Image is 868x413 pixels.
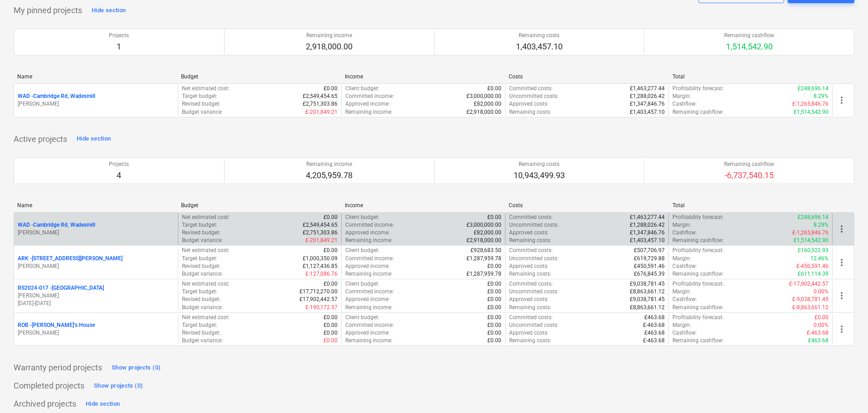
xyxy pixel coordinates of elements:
p: Profitability forecast : [672,314,724,321]
div: Budget [181,202,338,209]
p: Net estimated cost : [182,314,230,321]
p: WAD - Cambridge Rd, Wadesmill [18,92,95,100]
p: Budget variance : [182,108,223,116]
p: Committed costs : [509,85,553,92]
p: £0.00 [487,296,501,303]
div: Budget [181,73,338,80]
div: Hide section [92,5,126,16]
div: WAD -Cambridge Rd, Wadesmill[PERSON_NAME] [18,221,174,237]
p: Budget variance : [182,237,223,244]
span: more_vert [836,290,847,301]
p: Warranty period projects [14,362,102,373]
p: Committed income : [345,288,394,296]
p: Margin : [672,221,691,229]
p: Remaining costs : [509,108,551,116]
p: £0.00 [487,262,501,270]
p: Target budget : [182,92,217,100]
p: £-1,265,846.76 [792,100,829,108]
p: £2,918,000.00 [466,108,501,116]
span: more_vert [836,95,847,106]
div: Total [672,73,829,80]
p: £0.00 [324,321,338,329]
p: £1,403,457.10 [630,108,665,116]
div: Show projects (0) [112,363,161,373]
p: £3,000,000.00 [466,92,501,100]
button: Hide section [83,397,122,411]
p: Projects [109,160,129,168]
p: Revised budget : [182,262,221,270]
p: £463.68 [644,329,665,337]
p: £-463.68 [643,321,665,329]
p: £1,403,457.10 [630,237,665,244]
p: £248,696.14 [798,85,829,92]
p: WAD - Cambridge Rd, Wadesmill [18,221,95,229]
p: £611,114.39 [798,270,829,278]
p: £0.00 [487,321,501,329]
p: Committed costs : [509,214,553,221]
p: £0.00 [324,247,338,254]
div: WAD -Cambridge Rd, Wadesmill[PERSON_NAME] [18,92,174,108]
p: [DATE] - [DATE] [18,300,174,307]
p: £-190,172.57 [305,304,338,311]
p: Margin : [672,321,691,329]
p: Uncommitted costs : [509,321,559,329]
p: £0.00 [487,337,501,345]
p: £1,288,026.42 [630,92,665,100]
p: £-127,086.76 [305,270,338,278]
p: Remaining income : [345,304,392,311]
p: My pinned projects [14,5,82,16]
p: Remaining costs : [509,337,551,345]
p: £0.00 [324,214,338,221]
div: Hide section [86,399,120,409]
p: Remaining income : [345,337,392,345]
p: [PERSON_NAME] [18,262,174,270]
p: Budget variance : [182,337,223,345]
p: 0.00% [814,321,829,329]
p: Remaining cashflow [724,160,774,168]
p: £0.00 [487,329,501,337]
p: Cashflow : [672,296,697,303]
p: Cashflow : [672,229,697,237]
p: [PERSON_NAME] [18,229,174,237]
p: £3,000,000.00 [466,221,501,229]
p: Margin : [672,92,691,100]
p: £1,514,542.90 [794,237,829,244]
div: Hide section [77,134,111,144]
p: £17,712,270.00 [299,288,338,296]
p: Committed costs : [509,247,553,254]
p: £463.68 [644,314,665,321]
p: Remaining costs : [509,304,551,311]
p: 4,205,959.78 [306,170,353,181]
p: £2,751,303.86 [303,100,338,108]
p: 0.00% [814,288,829,296]
p: Approved income : [345,229,390,237]
p: £8,863,661.12 [630,288,665,296]
p: Revised budget : [182,229,221,237]
p: £0.00 [487,314,501,321]
p: £0.00 [487,280,501,288]
p: Remaining cashflow : [672,337,724,345]
p: Profitability forecast : [672,214,724,221]
p: Approved costs : [509,329,549,337]
p: Profitability forecast : [672,247,724,254]
p: Target budget : [182,321,217,329]
p: £1,287,959.78 [466,255,501,262]
p: ROB - [PERSON_NAME]'s House [18,321,95,329]
p: [PERSON_NAME] [18,100,174,108]
p: Committed income : [345,255,394,262]
div: Name [17,73,174,80]
div: Income [345,202,501,209]
p: Approved costs : [509,262,549,270]
p: £1,347,846.76 [630,229,665,237]
p: £1,287,959.78 [466,270,501,278]
p: Approved costs : [509,100,549,108]
span: more_vert [836,257,847,268]
p: 10,943,499.93 [514,170,565,181]
span: more_vert [836,324,847,335]
p: £0.00 [324,280,338,288]
p: £2,549,454.65 [303,221,338,229]
p: £-201,849.21 [305,108,338,116]
p: £463.68 [808,337,829,345]
p: Target budget : [182,288,217,296]
p: Profitability forecast : [672,85,724,92]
